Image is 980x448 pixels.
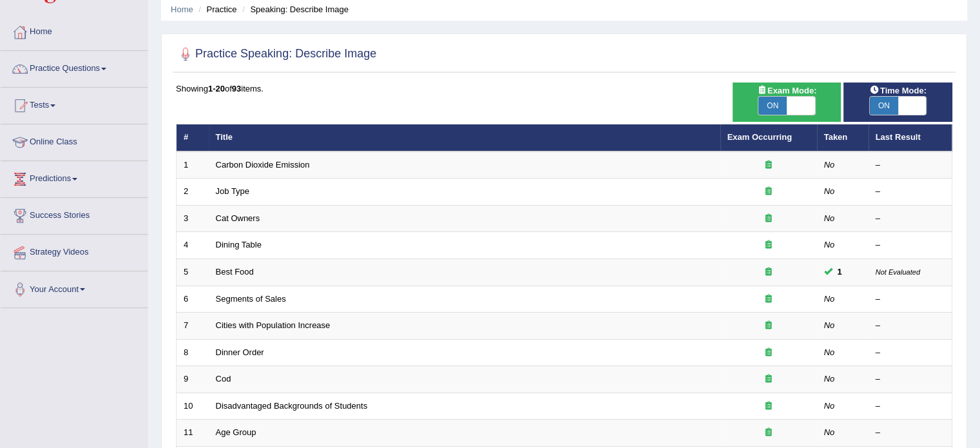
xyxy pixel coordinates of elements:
div: Exam occurring question [727,427,810,439]
a: Online Class [1,124,148,157]
li: Practice [195,3,236,15]
span: ON [870,97,898,115]
em: No [824,347,835,357]
th: Title [209,124,720,151]
div: Exam occurring question [727,400,810,413]
a: Carbon Dioxide Emission [216,160,310,170]
div: Exam occurring question [727,159,810,171]
a: Strategy Videos [1,235,148,267]
div: Exam occurring question [727,373,810,385]
td: 10 [177,393,209,420]
div: – [876,293,945,306]
th: Taken [817,124,869,151]
em: No [824,294,835,304]
div: – [876,427,945,439]
a: Success Stories [1,198,148,230]
li: Speaking: Describe Image [239,3,349,15]
td: 1 [177,151,209,179]
a: Segments of Sales [216,294,286,304]
em: No [824,240,835,249]
div: Exam occurring question [727,266,810,278]
td: 11 [177,420,209,447]
td: 9 [177,366,209,393]
td: 2 [177,179,209,206]
div: Exam occurring question [727,186,810,198]
h2: Practice Speaking: Describe Image [176,44,376,64]
a: Cities with Population Increase [216,320,331,330]
div: Exam occurring question [727,213,810,225]
a: Best Food [216,267,254,277]
div: Showing of items. [176,83,952,95]
span: ON [758,97,787,115]
a: Disadvantaged Backgrounds of Students [216,401,368,411]
a: Dining Table [216,240,262,249]
a: Cat Owners [216,213,260,223]
a: Predictions [1,161,148,193]
td: 7 [177,313,209,340]
td: 5 [177,259,209,286]
div: Exam occurring question [727,347,810,359]
span: You can still take this question [832,265,847,278]
span: Exam Mode: [752,84,821,97]
a: Job Type [216,186,250,196]
td: 6 [177,286,209,313]
div: Exam occurring question [727,293,810,306]
div: Exam occurring question [727,239,810,251]
em: No [824,427,835,437]
a: Practice Questions [1,51,148,83]
em: No [824,401,835,411]
em: No [824,213,835,223]
div: – [876,347,945,359]
div: – [876,373,945,385]
em: No [824,374,835,384]
div: – [876,213,945,225]
a: Home [171,5,193,14]
div: – [876,239,945,251]
td: 4 [177,232,209,259]
b: 93 [232,84,241,93]
a: Cod [216,374,231,384]
em: No [824,186,835,196]
small: Not Evaluated [876,268,920,276]
a: Home [1,14,148,46]
td: 3 [177,205,209,232]
a: Age Group [216,427,256,437]
th: # [177,124,209,151]
a: Your Account [1,271,148,304]
a: Tests [1,88,148,120]
div: Exam occurring question [727,320,810,332]
div: – [876,159,945,171]
b: 1-20 [208,84,225,93]
em: No [824,160,835,170]
th: Last Result [869,124,952,151]
div: – [876,400,945,413]
div: – [876,320,945,332]
span: Time Mode: [865,84,932,97]
div: Show exams occurring in exams [733,83,841,122]
a: Exam Occurring [727,132,792,142]
div: – [876,186,945,198]
td: 8 [177,339,209,366]
em: No [824,320,835,330]
a: Dinner Order [216,347,264,357]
